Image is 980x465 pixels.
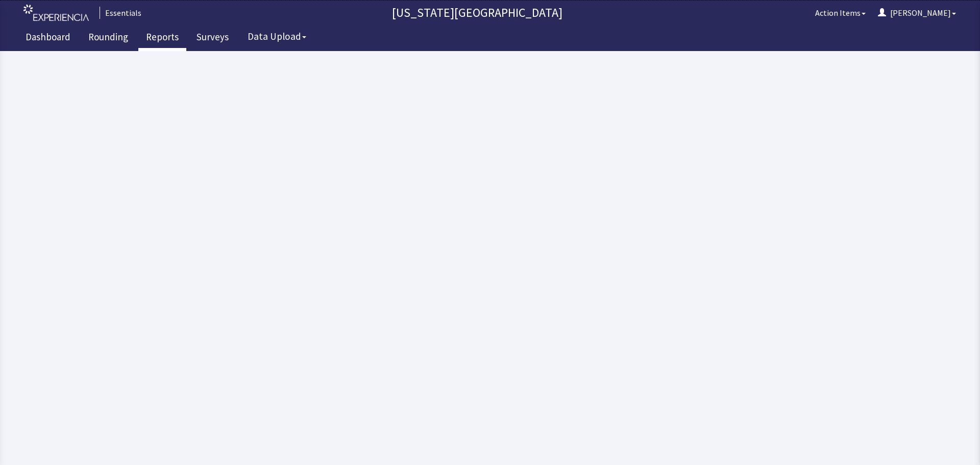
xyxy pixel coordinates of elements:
[138,26,186,51] a: Reports
[872,3,962,23] button: [PERSON_NAME]
[18,26,78,51] a: Dashboard
[100,7,141,19] div: Essentials
[23,5,89,21] img: experiencia_logo.png
[81,26,136,51] a: Rounding
[189,26,236,51] a: Surveys
[809,3,872,23] button: Action Items
[241,27,312,46] button: Data Upload
[145,5,809,21] p: [US_STATE][GEOGRAPHIC_DATA]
